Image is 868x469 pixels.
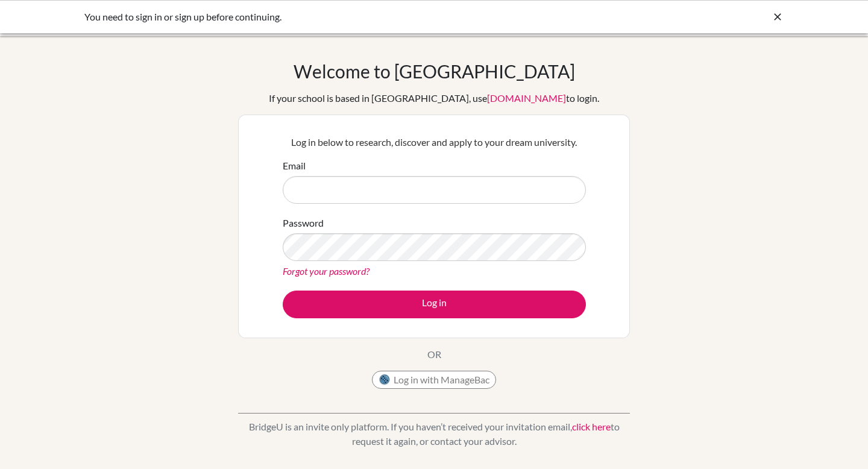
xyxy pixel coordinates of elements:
[238,420,630,449] p: BridgeU is an invite only platform. If you haven’t received your invitation email, to request it ...
[283,135,586,150] p: Log in below to research, discover and apply to your dream university.
[294,60,575,82] h1: Welcome to [GEOGRAPHIC_DATA]
[84,10,603,24] div: You need to sign in or sign up before continuing.
[269,91,599,105] div: If your school is based in [GEOGRAPHIC_DATA], use to login.
[572,421,611,432] a: click here
[283,159,306,173] label: Email
[283,216,324,230] label: Password
[427,347,441,362] p: OR
[283,291,586,318] button: Log in
[487,92,566,104] a: [DOMAIN_NAME]
[283,265,370,277] a: Forgot your password?
[372,371,496,389] button: Log in with ManageBac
